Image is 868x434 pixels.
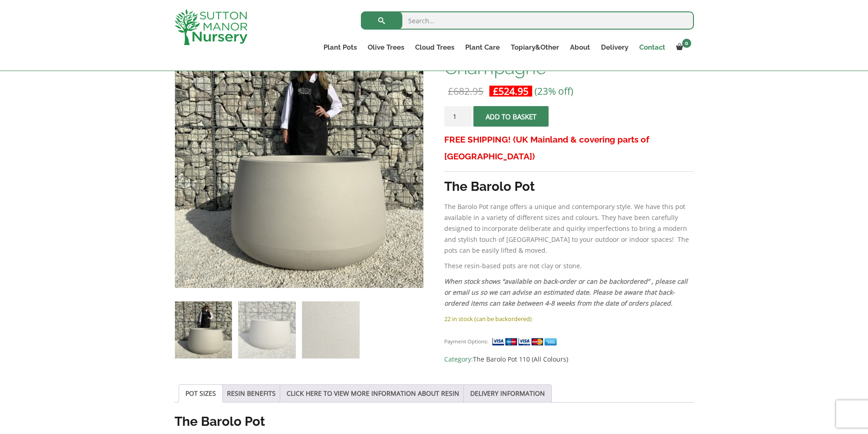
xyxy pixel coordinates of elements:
[565,41,596,54] a: About
[410,41,460,54] a: Cloud Trees
[175,414,265,429] strong: The Barolo Pot
[302,301,359,358] img: The Barolo Pot 110 Colour Champagne - Image 3
[444,106,472,127] input: Product quantity
[448,85,483,97] bdi: 682.95
[287,385,459,402] a: CLICK HERE TO VIEW MORE INFORMATION ABOUT RESIN
[634,41,671,54] a: Contact
[361,11,694,30] input: Search...
[444,179,535,194] strong: The Barolo Pot
[444,338,488,345] small: Payment Options:
[596,41,634,54] a: Delivery
[505,41,565,54] a: Topiary&Other
[444,39,693,77] h1: The Barolo Pot 110 Colour Champagne
[444,277,688,307] em: When stock shows “available on back-order or can be backordered” , please call or email us so we ...
[444,260,693,271] p: These resin-based pots are not clay or stone.
[448,85,453,97] span: £
[185,385,216,402] a: POT SIZES
[444,354,693,365] span: Category:
[175,301,232,358] img: The Barolo Pot 110 Colour Champagne
[682,39,691,48] span: 0
[493,85,529,97] bdi: 524.95
[492,337,560,347] img: payment supported
[534,85,573,97] span: (23% off)
[444,313,693,324] p: 22 in stock (can be backordered)
[473,106,549,127] button: Add to basket
[175,9,247,45] img: logo
[473,355,568,363] a: The Barolo Pot 110 (All Colours)
[238,301,295,358] img: The Barolo Pot 110 Colour Champagne - Image 2
[362,41,410,54] a: Olive Trees
[493,85,498,97] span: £
[227,385,276,402] a: RESIN BENEFITS
[444,201,693,256] p: The Barolo Pot range offers a unique and contemporary style. We have this pot available in a vari...
[671,41,694,54] a: 0
[470,385,545,402] a: DELIVERY INFORMATION
[318,41,362,54] a: Plant Pots
[444,131,693,165] h3: FREE SHIPPING! (UK Mainland & covering parts of [GEOGRAPHIC_DATA])
[460,41,505,54] a: Plant Care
